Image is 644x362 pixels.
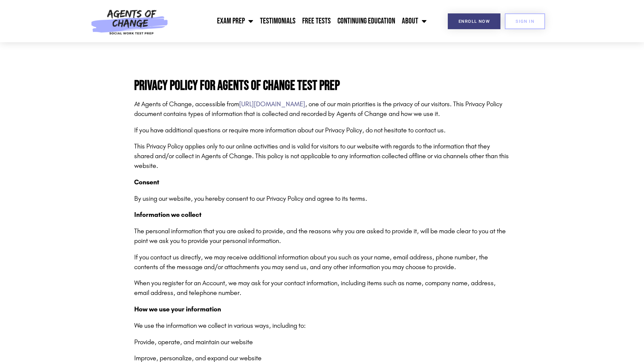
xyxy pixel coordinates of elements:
[134,226,510,246] p: The personal information that you are asked to provide, and the reasons why you are asked to prov...
[448,13,500,29] a: Enroll Now
[134,305,221,313] b: How we use your information
[459,19,490,23] span: Enroll Now
[257,13,299,29] a: Testimonials
[134,210,202,219] b: Information we collect
[134,79,510,93] h2: Privacy Policy for Agents of Change Test Prep
[134,99,510,119] p: At Agents of Change, accessible from , one of our main priorities is the privacy of our visitors....
[505,13,545,29] a: SIGN IN
[172,13,430,29] nav: Menu
[398,13,430,29] a: About
[299,13,334,29] a: Free Tests
[134,178,159,186] b: Consent
[134,278,510,298] p: When you register for an Account, we may ask for your contact information, including items such a...
[134,321,510,330] p: We use the information we collect in various ways, including to:
[134,141,510,170] p: This Privacy Policy applies only to our online activities and is valid for visitors to our websit...
[516,19,534,23] span: SIGN IN
[134,125,510,135] p: If you have additional questions or require more information about our Privacy Policy, do not hes...
[134,194,510,203] p: By using our website, you hereby consent to our Privacy Policy and agree to its terms.
[334,13,398,29] a: Continuing Education
[134,337,510,347] p: Provide, operate, and maintain our website
[214,13,257,29] a: Exam Prep
[134,252,510,272] p: If you contact us directly, we may receive additional information about you such as your name, em...
[239,100,305,108] a: [URL][DOMAIN_NAME]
